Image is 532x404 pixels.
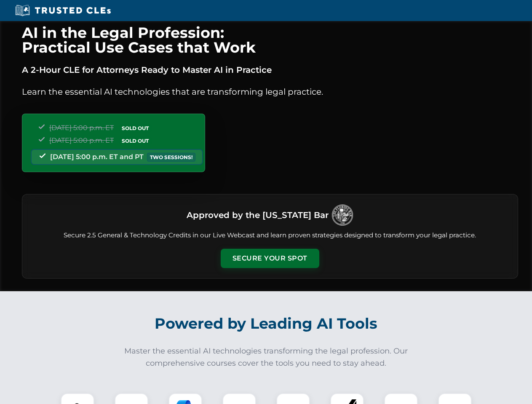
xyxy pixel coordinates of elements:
img: Trusted CLEs [13,4,113,17]
p: Learn the essential AI technologies that are transforming legal practice. [22,85,518,98]
p: A 2-Hour CLE for Attorneys Ready to Master AI in Practice [22,63,518,77]
p: Secure 2.5 General & Technology Credits in our Live Webcast and learn proven strategies designed ... [32,231,508,240]
span: SOLD OUT [119,124,152,133]
p: Master the essential AI technologies transforming the legal profession. Our comprehensive courses... [119,345,414,369]
h1: AI in the Legal Profession: Practical Use Cases that Work [22,25,518,55]
img: Logo [332,205,353,226]
button: Secure Your Spot [221,249,319,268]
span: [DATE] 5:00 p.m. ET [49,124,114,132]
span: [DATE] 5:00 p.m. ET [49,136,114,144]
h3: Approved by the [US_STATE] Bar [187,207,329,223]
span: SOLD OUT [119,136,152,145]
h2: Powered by Leading AI Tools [33,309,500,338]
